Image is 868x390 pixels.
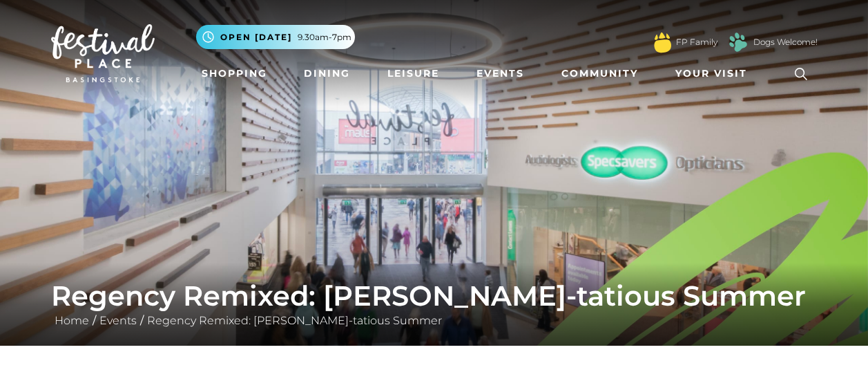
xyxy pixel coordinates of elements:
a: Dogs Welcome! [753,36,818,48]
a: FP Family [676,36,717,48]
a: Leisure [382,61,445,86]
a: Dining [298,61,356,86]
a: Home [51,314,93,327]
span: Your Visit [675,66,747,81]
div: / / [41,279,828,329]
img: Festival Place Logo [51,24,155,82]
h1: Regency Remixed: [PERSON_NAME]-tatious Summer [51,279,818,313]
a: Community [556,61,644,86]
span: 9.30am-7pm [298,31,351,44]
a: Regency Remixed: [PERSON_NAME]-tatious Summer [144,314,445,327]
a: Events [471,61,530,86]
a: Events [96,314,140,327]
a: Shopping [196,61,273,86]
span: Open [DATE] [220,31,292,44]
a: Your Visit [670,61,760,86]
button: Open [DATE] 9.30am-7pm [196,25,355,49]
